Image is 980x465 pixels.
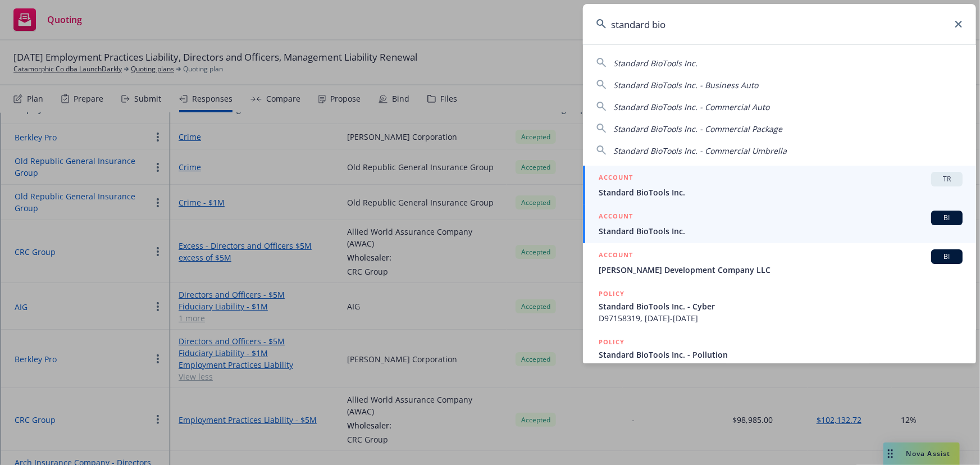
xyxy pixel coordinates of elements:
span: TR [936,174,958,184]
h5: ACCOUNT [599,249,633,263]
h5: POLICY [599,288,625,299]
h5: POLICY [599,336,625,348]
span: Standard BioTools Inc. - Pollution [599,349,963,361]
span: Standard BioTools Inc. - Commercial Auto [613,102,769,112]
span: Standard BioTools Inc. - Business Auto [613,80,758,90]
span: Standard BioTools Inc. - Commercial Package [613,124,782,134]
span: D97158319, [DATE]-[DATE] [599,312,963,324]
a: ACCOUNTBIStandard BioTools Inc. [583,204,976,243]
a: ACCOUNTTRStandard BioTools Inc. [583,166,976,204]
span: G71534078 001, [DATE]-[DATE] [599,361,963,372]
a: POLICYStandard BioTools Inc. - CyberD97158319, [DATE]-[DATE] [583,282,976,330]
h5: ACCOUNT [599,172,633,185]
span: Standard BioTools Inc. - Cyber [599,300,963,312]
input: Search... [583,4,976,44]
span: [PERSON_NAME] Development Company LLC [599,264,963,276]
span: Standard BioTools Inc. - Commercial Umbrella [613,145,787,156]
h5: ACCOUNT [599,211,633,224]
a: ACCOUNTBI[PERSON_NAME] Development Company LLC [583,243,976,282]
span: BI [936,213,958,223]
span: Standard BioTools Inc. [599,186,963,198]
a: POLICYStandard BioTools Inc. - PollutionG71534078 001, [DATE]-[DATE] [583,330,976,379]
span: Standard BioTools Inc. [599,225,963,237]
span: Standard BioTools Inc. [613,58,698,69]
span: BI [936,252,958,262]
